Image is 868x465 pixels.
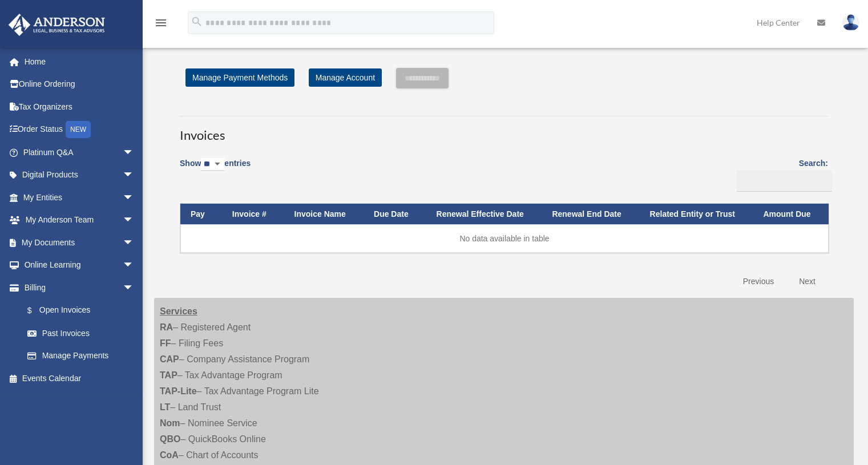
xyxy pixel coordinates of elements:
[180,156,251,183] label: Show entries
[8,254,151,277] a: Online Learningarrow_drop_down
[364,204,426,225] th: Due Date: activate to sort column ascending
[160,434,180,444] strong: QBO
[123,231,146,254] span: arrow_drop_down
[8,164,151,187] a: Digital Productsarrow_drop_down
[160,306,197,316] strong: Services
[16,345,146,367] a: Manage Payments
[160,386,197,396] strong: TAP-Lite
[222,204,284,225] th: Invoice #: activate to sort column ascending
[8,50,151,73] a: Home
[160,402,170,412] strong: LT
[8,209,151,232] a: My Anderson Teamarrow_drop_down
[542,204,639,225] th: Renewal End Date: activate to sort column ascending
[180,224,829,253] td: No data available in table
[16,322,146,345] a: Past Invoices
[191,15,203,28] i: search
[123,209,146,232] span: arrow_drop_down
[426,204,542,225] th: Renewal Effective Date: activate to sort column ascending
[5,14,108,36] img: Anderson Advisors Platinum Portal
[185,68,294,87] a: Manage Payment Methods
[737,170,832,192] input: Search:
[640,204,753,225] th: Related Entity or Trust: activate to sort column ascending
[123,186,146,209] span: arrow_drop_down
[160,338,171,348] strong: FF
[66,121,91,138] div: NEW
[160,370,177,380] strong: TAP
[8,186,151,209] a: My Entitiesarrow_drop_down
[160,450,179,460] strong: CoA
[180,204,222,225] th: Pay: activate to sort column descending
[123,276,146,300] span: arrow_drop_down
[734,270,782,293] a: Previous
[8,141,151,164] a: Platinum Q&Aarrow_drop_down
[160,418,180,428] strong: Nom
[8,367,151,390] a: Events Calendar
[753,204,829,225] th: Amount Due: activate to sort column ascending
[8,231,151,254] a: My Documentsarrow_drop_down
[8,73,151,96] a: Online Ordering
[309,68,382,87] a: Manage Account
[123,164,146,187] span: arrow_drop_down
[842,14,859,31] img: User Pic
[16,299,140,322] a: $Open Invoices
[201,158,224,171] select: Showentries
[733,156,828,192] label: Search:
[8,95,151,118] a: Tax Organizers
[284,204,364,225] th: Invoice Name: activate to sort column ascending
[8,276,146,299] a: Billingarrow_drop_down
[123,254,146,277] span: arrow_drop_down
[154,20,168,30] a: menu
[160,322,173,332] strong: RA
[8,118,151,141] a: Order StatusNEW
[154,16,168,30] i: menu
[180,116,828,144] h3: Invoices
[790,270,824,293] a: Next
[34,304,39,318] span: $
[123,141,146,164] span: arrow_drop_down
[160,354,179,364] strong: CAP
